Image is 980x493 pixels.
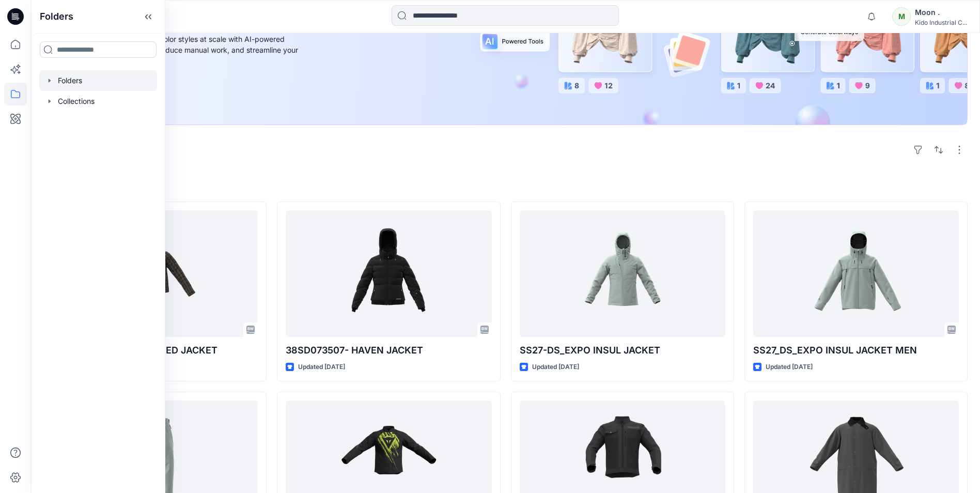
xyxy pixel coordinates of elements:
[766,362,813,373] p: Updated [DATE]
[915,6,967,19] div: Moon .
[532,362,579,373] p: Updated [DATE]
[286,210,491,337] a: 38SD073507- HAVEN JACKET
[43,179,968,191] h4: Styles
[753,210,959,337] a: SS27_DS_EXPO INSUL JACKET MEN
[298,362,345,373] p: Updated [DATE]
[286,343,491,358] p: 38SD073507- HAVEN JACKET
[915,19,967,26] div: Kido Industrial C...
[753,343,959,358] p: SS27_DS_EXPO INSUL JACKET MEN
[520,343,725,358] p: SS27-DS_EXPO INSUL JACKET
[69,34,301,66] div: Explore ideas faster and recolor styles at scale with AI-powered tools that boost creativity, red...
[69,79,301,99] a: Discover more
[892,7,911,26] div: M
[520,210,725,337] a: SS27-DS_EXPO INSUL JACKET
